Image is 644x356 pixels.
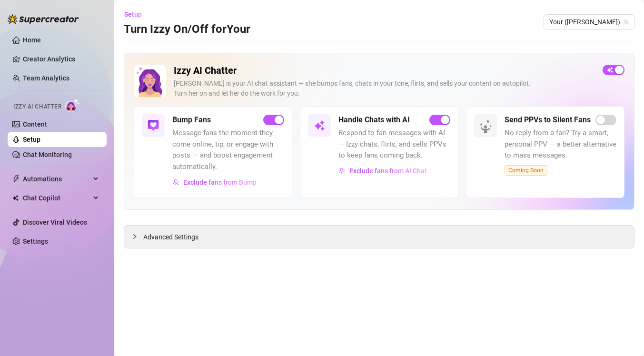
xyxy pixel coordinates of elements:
iframe: Intercom live chat [612,324,634,346]
span: Izzy AI Chatter [13,102,61,111]
span: Your (aubreyxx) [549,15,629,29]
img: svg%3e [314,120,325,131]
span: Setup [124,10,142,18]
a: Creator Analytics [23,51,99,67]
img: silent-fans-ppv-o-N6Mmdf.svg [479,119,495,135]
h2: Izzy AI Chatter [174,65,595,77]
button: Exclude fans from Bump [172,175,257,190]
span: Coming Soon [505,165,547,176]
span: Chat Copilot [23,190,90,206]
a: Chat Monitoring [23,151,72,158]
img: logo-BBDzfeDw.svg [8,14,79,24]
a: Discover Viral Videos [23,218,87,226]
span: Exclude fans from AI Chat [349,167,427,175]
img: AI Chatter [65,99,80,112]
span: Advanced Settings [143,232,198,242]
span: No reply from a fan? Try a smart, personal PPV — a better alternative to mass messages. [505,128,616,161]
button: Setup [124,7,149,22]
a: Setup [23,136,40,143]
a: Settings [23,237,48,245]
a: Home [23,36,41,44]
h5: Handle Chats with AI [338,114,410,126]
img: svg%3e [173,179,179,186]
div: [PERSON_NAME] is your AI chat assistant — she bumps fans, chats in your tone, flirts, and sells y... [174,79,595,99]
span: team [624,19,629,25]
span: Automations [23,171,90,187]
span: Respond to fan messages with AI — Izzy chats, flirts, and sells PPVs to keep fans coming back. [338,128,450,161]
div: collapsed [132,231,143,242]
a: Team Analytics [23,74,69,82]
h5: Bump Fans [172,114,211,126]
img: Chat Copilot [12,195,19,201]
h3: Turn Izzy On/Off for Your [124,22,250,37]
span: Message fans the moment they come online, tip, or engage with posts — and boost engagement automa... [172,128,284,172]
img: Izzy AI Chatter [134,65,166,97]
span: Exclude fans from Bump [183,178,257,186]
h5: Send PPVs to Silent Fans [505,114,591,126]
span: collapsed [132,234,138,239]
a: Content [23,120,47,128]
span: thunderbolt [12,175,20,183]
button: Exclude fans from AI Chat [338,163,427,178]
img: svg%3e [148,120,159,131]
img: svg%3e [339,168,346,174]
